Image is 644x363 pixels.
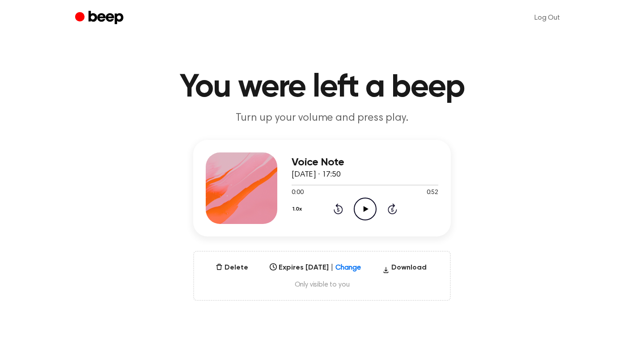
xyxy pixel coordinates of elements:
a: Beep [75,9,126,27]
button: Download [379,262,430,277]
span: [DATE] · 17:50 [292,171,341,179]
button: 1.0x [292,202,305,217]
span: 0:00 [292,188,303,198]
span: Only visible to you [205,280,439,289]
h1: You were left a beep [93,72,551,104]
p: Turn up your volume and press play. [150,111,494,126]
h3: Voice Note [292,156,438,169]
button: Delete [212,262,252,273]
span: 0:52 [427,188,438,198]
a: Log Out [525,7,569,29]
